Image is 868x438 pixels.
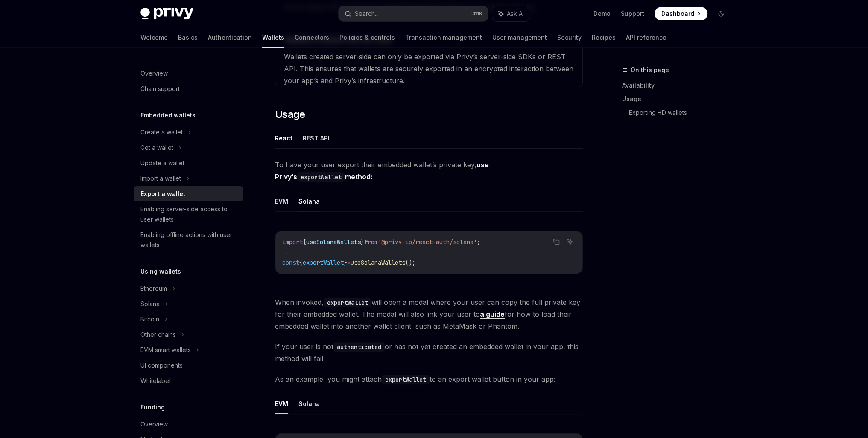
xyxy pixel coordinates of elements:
span: Usage [275,108,305,121]
span: When invoked, will open a modal where your user can copy the full private key for their embedded ... [275,296,583,332]
span: Ctrl K [470,10,483,17]
a: Whitelabel [134,373,243,388]
a: Enabling server-side access to user wallets [134,201,243,227]
button: EVM [275,191,288,211]
div: Whitelabel [140,376,170,386]
a: Security [557,27,582,48]
div: Enabling server-side access to user wallets [140,204,238,225]
a: Demo [593,9,611,18]
span: const [282,259,299,266]
img: dark logo [140,8,193,20]
button: Solana [298,191,320,211]
code: exportWallet [382,375,430,384]
a: Chain support [134,81,243,96]
span: On this page [631,65,669,75]
a: API reference [626,27,666,48]
span: As an example, you might attach to an export wallet button in your app: [275,373,583,385]
span: Dashboard [661,9,694,18]
h5: Embedded wallets [140,110,196,120]
a: User management [492,27,547,48]
span: Wallets created server-side can only be exported via Privy’s server-side SDKs or REST API. This e... [284,53,573,85]
div: Solana [140,299,160,309]
div: Import a wallet [140,173,181,184]
div: Overview [140,419,168,429]
strong: use Privy’s method: [275,161,489,181]
div: Enabling offline actions with user wallets [140,230,238,250]
div: Other chains [140,330,176,340]
a: Export a wallet [134,186,243,201]
code: authenticated [333,342,385,352]
div: EVM smart wallets [140,345,191,355]
a: Support [621,9,644,18]
a: Connectors [295,27,329,48]
button: Search...CtrlK [339,6,488,21]
span: } [344,259,347,266]
button: Toggle dark mode [714,7,728,20]
div: Bitcoin [140,314,159,324]
span: useSolanaWallets [306,238,361,246]
span: (); [405,259,415,266]
a: Wallets [262,27,284,48]
h5: Funding [140,402,165,412]
a: Authentication [208,27,252,48]
span: Ask AI [507,9,524,18]
span: useSolanaWallets [351,259,405,266]
a: Exporting HD wallets [629,106,735,120]
a: Usage [622,92,735,106]
a: Recipes [592,27,616,48]
span: import [282,238,303,246]
span: If your user is not or has not yet created an embedded wallet in your app, this method will fail. [275,341,583,365]
span: } [361,238,364,246]
a: Transaction management [405,27,482,48]
a: Basics [178,27,198,48]
button: Solana [298,394,320,414]
a: UI components [134,358,243,373]
span: from [364,238,378,246]
div: Update a wallet [140,158,184,168]
span: ... [282,248,292,256]
code: exportWallet [297,172,345,182]
button: EVM [275,394,288,414]
div: Ethereum [140,283,167,294]
button: REST API [303,128,330,148]
span: To have your user export their embedded wallet’s private key, [275,159,583,183]
a: Overview [134,66,243,81]
button: Ask AI [564,236,576,247]
button: Copy the contents from the code block [551,236,562,247]
h5: Using wallets [140,266,181,277]
span: { [303,238,306,246]
div: Create a wallet [140,127,183,137]
span: { [299,259,303,266]
a: Welcome [140,27,168,48]
a: Update a wallet [134,155,243,171]
div: Overview [140,68,168,79]
span: = [347,259,351,266]
a: Overview [134,417,243,432]
div: UI components [140,360,183,371]
button: Ask AI [492,6,530,21]
a: a guide [480,310,505,319]
div: Get a wallet [140,143,173,153]
a: Enabling offline actions with user wallets [134,227,243,253]
span: ; [477,238,480,246]
a: Dashboard [655,7,707,20]
span: exportWallet [303,259,344,266]
code: exportWallet [324,298,371,307]
div: Search... [355,9,379,19]
a: Policies & controls [339,27,395,48]
a: Availability [622,79,735,92]
button: React [275,128,292,148]
div: Chain support [140,84,180,94]
span: '@privy-io/react-auth/solana' [378,238,477,246]
div: Export a wallet [140,189,185,199]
